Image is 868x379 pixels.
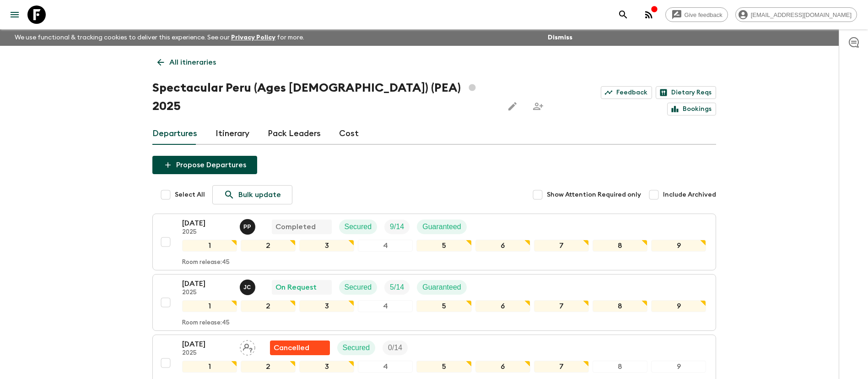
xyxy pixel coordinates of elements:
[547,190,641,199] span: Show Attention Required only
[475,240,530,252] div: 6
[175,190,205,199] span: Select All
[182,350,232,357] p: 2025
[152,53,221,71] a: All itineraries
[735,7,857,22] div: [EMAIL_ADDRESS][DOMAIN_NAME]
[238,189,281,200] p: Bulk update
[5,5,24,24] button: menu
[152,123,197,145] a: Departures
[383,341,408,355] div: Trip Fill
[182,229,232,236] p: 2025
[182,319,230,327] p: Room release: 45
[651,361,706,373] div: 9
[390,282,404,293] p: 5 / 14
[345,282,372,293] p: Secured
[358,361,413,373] div: 4
[243,284,251,291] p: J C
[593,300,647,312] div: 8
[503,97,522,115] button: Edit this itinerary
[241,300,296,312] div: 2
[339,280,377,295] div: Secured
[241,240,296,252] div: 2
[384,280,410,295] div: Trip Fill
[240,280,257,295] button: JC
[270,341,330,355] div: Flash Pack cancellation
[384,220,410,234] div: Trip Fill
[182,278,232,289] p: [DATE]
[152,79,496,115] h1: Spectacular Peru (Ages [DEMOGRAPHIC_DATA]) (PEA) 2025
[169,57,216,68] p: All itineraries
[416,300,471,312] div: 5
[337,341,376,355] div: Secured
[274,342,309,353] p: Cancelled
[345,221,372,232] p: Secured
[299,361,354,373] div: 3
[651,300,706,312] div: 9
[534,300,589,312] div: 7
[358,240,413,252] div: 4
[182,259,230,266] p: Room release: 45
[339,123,359,145] a: Cost
[240,222,257,229] span: Pabel Perez
[152,156,257,174] button: Propose Departures
[152,274,716,331] button: [DATE]2025Julio CamachoOn RequestSecuredTrip FillGuaranteed123456789Room release:45
[240,282,257,290] span: Julio Camacho
[545,31,575,44] button: Dismiss
[240,343,255,350] span: Assign pack leader
[534,240,589,252] div: 7
[182,339,232,350] p: [DATE]
[299,240,354,252] div: 3
[651,240,706,252] div: 9
[475,300,530,312] div: 6
[11,29,308,46] p: We use functional & tracking cookies to deliver this experience. See our for more.
[667,103,716,115] a: Bookings
[416,361,471,373] div: 5
[212,185,292,204] a: Bulk update
[231,34,275,41] a: Privacy Policy
[534,361,589,373] div: 7
[593,361,647,373] div: 8
[601,86,652,99] a: Feedback
[241,361,296,373] div: 2
[656,86,716,99] a: Dietary Reqs
[275,282,317,293] p: On Request
[388,342,402,353] p: 0 / 14
[339,220,377,234] div: Secured
[422,282,461,293] p: Guaranteed
[475,361,530,373] div: 6
[416,240,471,252] div: 5
[665,7,728,22] a: Give feedback
[593,240,647,252] div: 8
[268,123,321,145] a: Pack Leaders
[679,11,728,18] span: Give feedback
[275,221,316,232] p: Completed
[614,5,632,24] button: search adventures
[390,221,404,232] p: 9 / 14
[182,300,237,312] div: 1
[182,289,232,297] p: 2025
[358,300,413,312] div: 4
[152,214,716,270] button: [DATE]2025Pabel PerezCompletedSecuredTrip FillGuaranteed123456789Room release:45
[343,342,370,353] p: Secured
[529,97,547,115] span: Share this itinerary
[746,11,857,18] span: [EMAIL_ADDRESS][DOMAIN_NAME]
[182,240,237,252] div: 1
[182,361,237,373] div: 1
[663,190,716,199] span: Include Archived
[299,300,354,312] div: 3
[422,221,461,232] p: Guaranteed
[216,123,249,145] a: Itinerary
[182,218,232,229] p: [DATE]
